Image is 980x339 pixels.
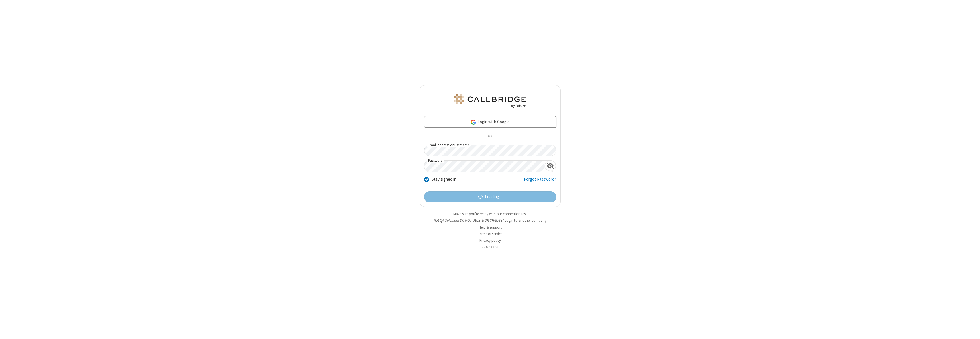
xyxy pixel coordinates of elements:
[485,194,502,200] span: Loading...
[545,161,556,171] div: Show password
[453,211,527,216] a: Make sure you're ready with our connection test
[485,132,495,140] span: OR
[524,176,556,187] a: Forgot Password?
[479,238,501,243] a: Privacy policy
[424,145,556,156] input: Email address or username
[470,119,477,125] img: google-icon.png
[432,176,456,183] label: Stay signed in
[479,225,502,230] a: Help & support
[478,231,502,236] a: Terms of service
[453,94,527,108] img: QA Selenium DO NOT DELETE OR CHANGE
[420,244,561,250] li: v2.6.353.8b
[505,218,546,223] button: Login to another company
[424,191,556,203] button: Loading...
[424,116,556,128] a: Login with Google
[424,161,545,172] input: Password
[420,218,561,223] li: Not QA Selenium DO NOT DELETE OR CHANGE?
